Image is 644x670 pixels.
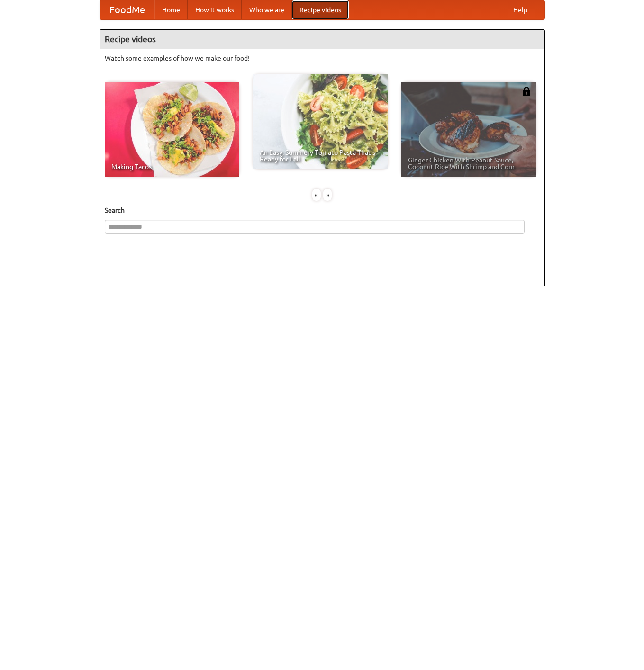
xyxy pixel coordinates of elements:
h4: Recipe videos [100,30,544,49]
h5: Search [105,205,540,215]
a: Home [154,0,188,19]
div: « [312,189,321,201]
a: Help [506,0,535,19]
img: 483408.png [522,87,531,96]
a: FoodMe [100,0,154,19]
a: How it works [188,0,242,19]
span: Making Tacos [111,163,233,170]
a: Who we are [242,0,292,19]
a: Making Tacos [105,82,239,177]
p: Watch some examples of how we make our food! [105,54,540,63]
a: An Easy, Summery Tomato Pasta That's Ready for Fall [253,74,388,169]
a: Recipe videos [292,0,349,19]
div: » [323,189,332,201]
span: An Easy, Summery Tomato Pasta That's Ready for Fall [260,149,381,162]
